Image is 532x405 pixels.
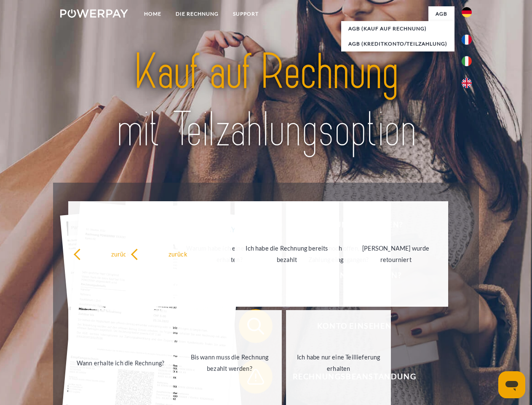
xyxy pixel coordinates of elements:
[462,35,472,45] img: fr
[341,21,454,36] a: AGB (Kauf auf Rechnung)
[182,351,277,374] div: Bis wann muss die Rechnung bezahlt werden?
[226,6,266,22] a: SUPPORT
[131,248,225,259] div: zurück
[498,371,525,398] iframe: Schaltfläche zum Öffnen des Messaging-Fensters
[60,9,128,18] img: logo-powerpay-white.svg
[137,6,168,22] a: Home
[80,40,452,162] img: title-powerpay_de.svg
[168,6,226,22] a: DIE RECHNUNG
[341,36,454,51] a: AGB (Kreditkonto/Teilzahlung)
[291,351,386,374] div: Ich habe nur eine Teillieferung erhalten
[428,6,454,22] a: agb
[348,243,443,265] div: [PERSON_NAME] wurde retourniert
[462,7,472,17] img: de
[462,78,472,88] img: en
[462,56,472,66] img: it
[240,243,334,265] div: Ich habe die Rechnung bereits bezahlt
[73,357,168,368] div: Wann erhalte ich die Rechnung?
[73,248,168,259] div: zurück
